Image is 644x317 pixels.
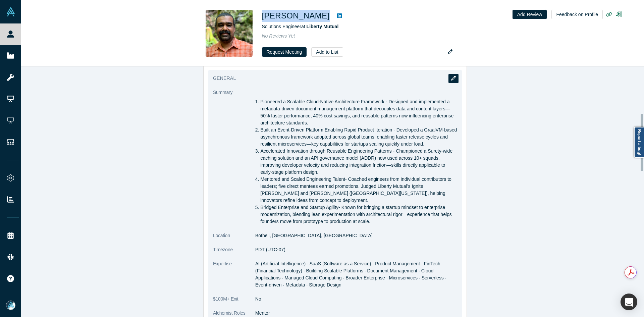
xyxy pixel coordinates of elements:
[551,10,603,19] button: Feedback on Profile
[6,7,15,16] img: Alchemist Vault Logo
[262,10,330,22] h1: [PERSON_NAME]
[634,127,644,158] a: Report a bug!
[213,296,255,310] dt: $100M+ Exit
[255,246,457,253] dd: PDT (UTC-07)
[262,33,295,39] span: No Reviews Yet
[513,10,547,19] button: Add Review
[213,246,255,260] dt: Timezone
[307,24,339,29] a: Liberty Mutual
[262,47,307,57] button: Request Meeting
[213,75,448,82] h3: General
[262,24,339,29] span: Solutions Engineer at
[255,232,457,239] dd: Bothell, [GEOGRAPHIC_DATA], [GEOGRAPHIC_DATA]
[255,261,446,287] span: AI (Artificial Intelligence) · SaaS (Software as a Service) · Product Management · FinTech (Finan...
[260,204,457,225] li: Bridged Enterprise and Startup Agility- Known for bringing a startup mindset to enterprise modern...
[255,296,457,303] dd: No
[6,301,15,310] img: Mia Scott's Account
[255,310,457,317] dd: Mentor
[206,10,253,57] img: Prasanna Kumar Ramachandran's Profile Image
[311,47,343,57] button: Add to List
[213,232,255,246] dt: Location
[213,89,255,232] dt: Summary
[213,260,255,296] dt: Expertise
[260,148,457,176] li: Accelerated Innovation through Reusable Engineering Patterns - Championed a Surety-wide caching s...
[260,98,457,126] li: Pioneered a Scalable Cloud-Native Architecture Framework - Designed and implemented a metadata-dr...
[260,176,457,204] li: Mentored and Scaled Engineering Talent- Coached engineers from individual contributors to leaders...
[260,126,457,148] li: Built an Event-Driven Platform Enabling Rapid Product Iteration - Developed a GraalVM-based async...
